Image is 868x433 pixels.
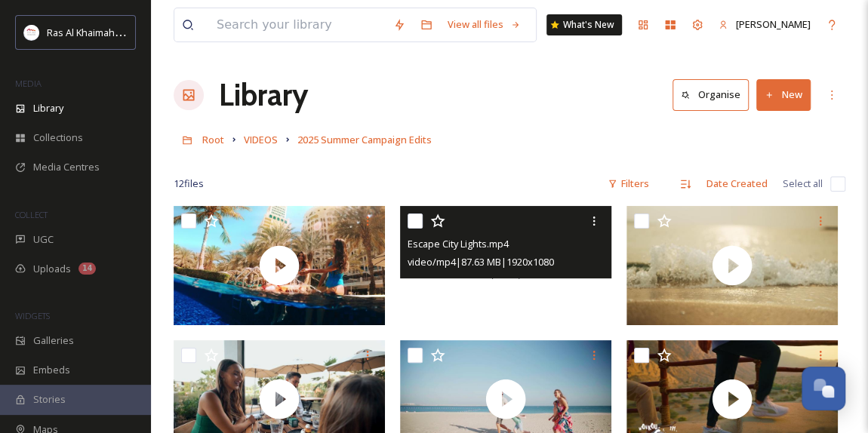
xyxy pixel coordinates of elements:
[711,10,818,39] a: [PERSON_NAME]
[408,255,554,269] span: video/mp4 | 87.63 MB | 1920 x 1080
[546,14,622,35] a: What's New
[244,131,278,149] a: VIDEOS
[736,17,811,31] span: [PERSON_NAME]
[15,310,50,321] span: WIDGETS
[440,10,528,39] a: View all files
[219,72,308,118] a: Library
[33,262,71,276] span: Uploads
[33,101,63,115] span: Library
[626,206,838,325] img: thumbnail
[783,177,823,191] span: Select all
[202,133,224,146] span: Root
[802,367,845,410] button: Open Chat
[33,363,70,377] span: Embeds
[78,263,96,275] div: 14
[174,177,204,191] span: 12 file s
[33,160,100,174] span: Media Centres
[408,237,509,250] span: Escape City Lights.mp4
[33,392,66,407] span: Stories
[33,232,54,247] span: UGC
[673,79,749,110] button: Organise
[24,25,39,40] img: Logo_RAKTDA_RGB-01.png
[202,131,224,149] a: Root
[174,206,385,325] img: thumbnail
[33,333,74,348] span: Galleries
[600,169,657,198] div: Filters
[209,8,386,41] input: Search your library
[673,79,756,110] a: Organise
[15,78,42,89] span: MEDIA
[297,131,432,149] a: 2025 Summer Campaign Edits
[33,131,83,145] span: Collections
[699,169,775,198] div: Date Created
[297,133,432,146] span: 2025 Summer Campaign Edits
[756,79,811,110] button: New
[244,133,278,146] span: VIDEOS
[47,25,260,39] span: Ras Al Khaimah Tourism Development Authority
[15,209,48,220] span: COLLECT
